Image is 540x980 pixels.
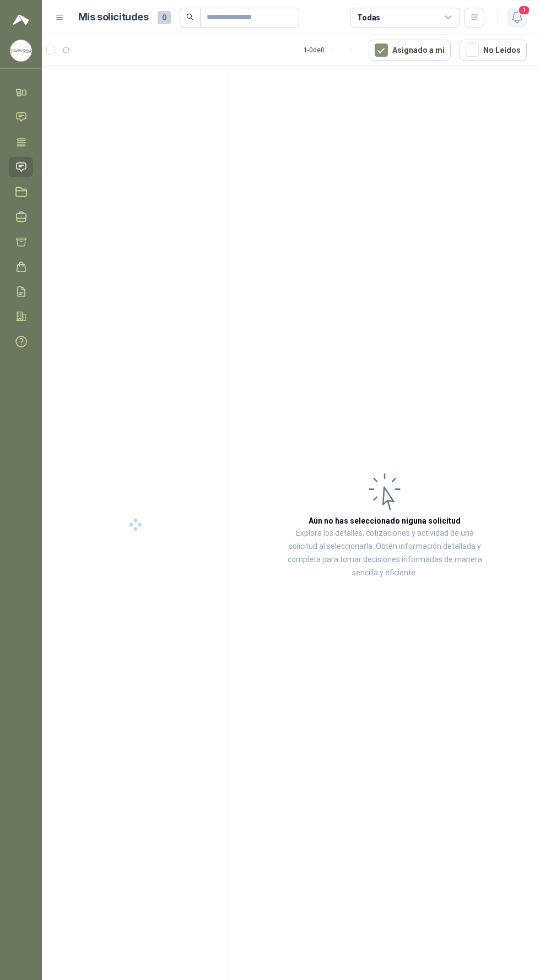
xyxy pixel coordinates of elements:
[158,11,171,24] span: 0
[186,13,194,21] span: search
[518,5,530,15] span: 1
[10,40,31,61] img: Company Logo
[460,40,527,61] button: No Leídos
[304,41,360,59] div: 1 - 0 de 0
[78,9,149,25] h1: Mis solicitudes
[13,13,29,26] img: Logo peakr
[507,8,527,28] button: 1
[369,40,451,61] button: Asignado a mi
[357,12,380,24] div: Todas
[309,515,461,527] h3: Aún no has seleccionado niguna solicitud
[284,527,485,580] p: Explora los detalles, cotizaciones y actividad de una solicitud al seleccionarla. Obtén informaci...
